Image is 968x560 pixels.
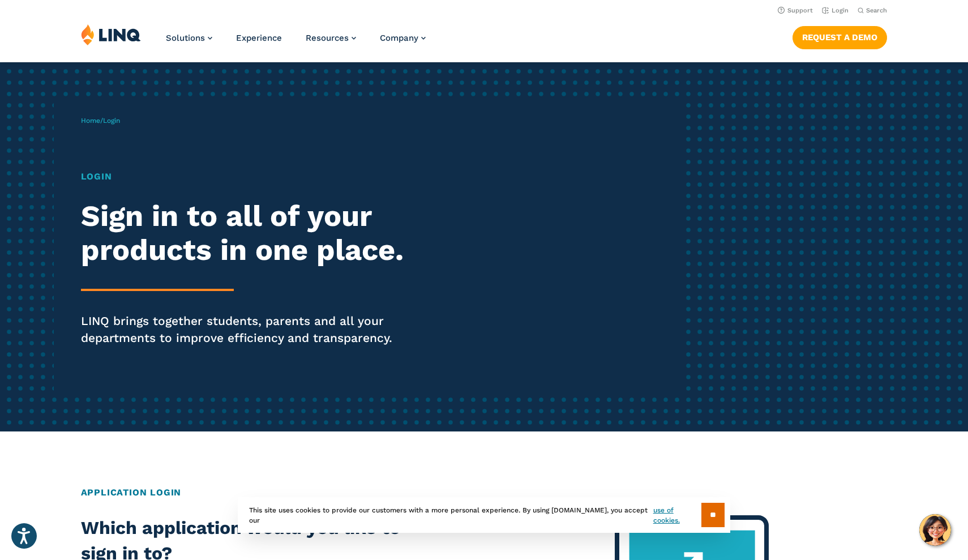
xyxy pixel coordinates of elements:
a: Request a Demo [793,26,887,49]
h1: Login [81,170,454,183]
a: Login [822,7,849,14]
span: Resources [306,33,349,43]
p: LINQ brings together students, parents and all your departments to improve efficiency and transpa... [81,313,454,347]
h2: Sign in to all of your products in one place. [81,199,454,267]
a: use of cookies. [653,505,701,525]
span: Search [866,7,887,14]
span: Solutions [166,33,205,43]
span: Company [380,33,418,43]
button: Hello, have a question? Let’s chat. [919,514,951,546]
nav: Button Navigation [793,24,887,49]
button: Open Search Bar [858,6,887,15]
span: / [81,117,120,125]
a: Home [81,117,100,125]
a: Resources [306,33,356,43]
h2: Application Login [81,486,888,499]
a: Support [778,7,813,14]
a: Company [380,33,426,43]
span: Login [103,117,120,125]
div: This site uses cookies to provide our customers with a more personal experience. By using [DOMAIN... [238,497,730,533]
a: Experience [236,33,282,43]
a: Solutions [166,33,212,43]
nav: Primary Navigation [166,24,426,61]
img: LINQ | K‑12 Software [81,24,141,45]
